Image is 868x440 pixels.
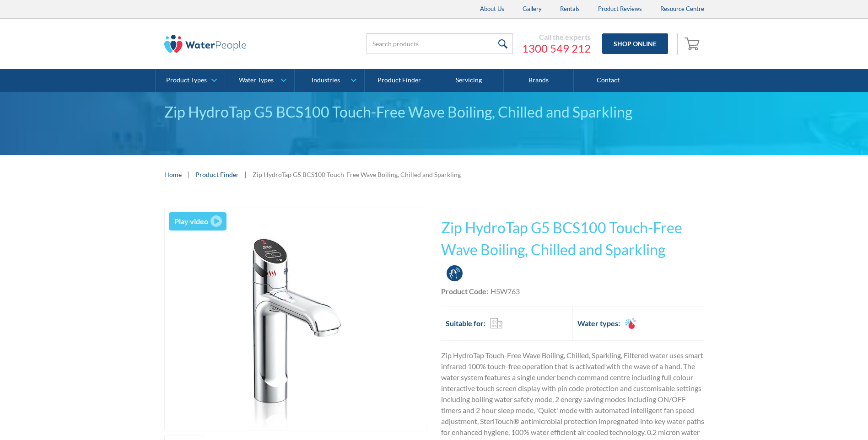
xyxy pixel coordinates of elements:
[243,169,248,180] div: |
[441,287,488,295] strong: Product Code:
[225,69,294,92] a: Water Types
[446,318,485,329] h2: Suitable for:
[164,170,182,179] a: Home
[602,33,668,54] a: Shop Online
[367,33,513,54] input: Search products
[169,212,227,231] a: open lightbox
[174,216,208,227] div: Play video
[164,208,427,430] a: open lightbox
[522,42,591,55] a: 1300 549 212
[365,69,434,92] a: Product Finder
[504,69,573,92] a: Brands
[441,217,704,261] h1: Zip HydroTap G5 BCS100 Touch-Free Wave Boiling, Chilled and Sparkling
[295,69,364,92] a: Industries
[682,33,704,55] a: Open cart
[164,35,247,53] img: The Water People
[253,170,461,179] div: Zip HydroTap G5 BCS100 Touch-Free Wave Boiling, Chilled and Sparkling
[164,101,704,123] div: Zip HydroTap G5 BCS100 Touch-Free Wave Boiling, Chilled and Sparkling
[156,69,225,92] a: Product Types
[166,76,207,84] div: Product Types
[239,76,274,84] div: Water Types
[312,76,340,84] div: Industries
[434,69,504,92] a: Servicing
[574,69,643,92] a: Contact
[185,208,407,430] img: Zip HydroTap G5 BCS100 Touch-Free Wave Boiling, Chilled and Sparkling
[522,32,591,42] div: Call the experts
[195,170,239,179] a: Product Finder
[577,318,620,329] h2: Water types:
[491,286,520,297] div: H5W763
[186,169,191,180] div: |
[685,36,702,51] img: shopping cart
